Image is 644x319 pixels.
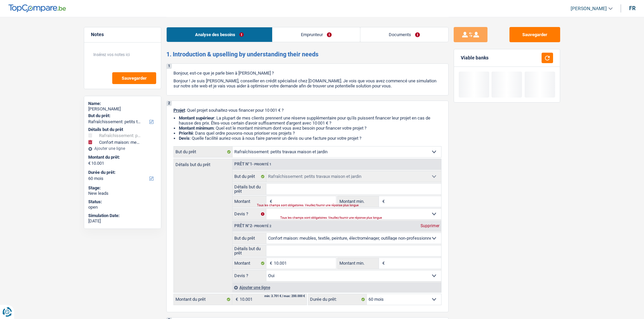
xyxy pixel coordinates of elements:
[179,126,214,131] strong: Montant minimum
[179,115,214,121] strong: Montant supérieur
[266,196,274,207] span: €
[88,199,157,205] div: Status:
[308,294,367,305] label: Durée du prêt:
[174,294,232,305] label: Montant du prêt
[509,27,560,42] button: Sauvegarder
[179,126,442,131] li: : Quel est le montant minimum dont vous avez besoin pour financer votre projet ?
[233,233,267,244] label: But du prêt
[179,136,190,141] span: Devis
[88,213,157,218] div: Simulation Date:
[179,131,193,136] strong: Priorité
[257,204,328,207] div: Tous les champs sont obligatoires. Veuillez fournir une réponse plus longue
[272,27,360,42] a: Emprunteur
[91,32,154,37] h5: Notes
[280,217,425,219] div: Tous les champs sont obligatoires. Veuillez fournir une réponse plus longue
[8,4,66,12] img: TopCompare Logo
[233,270,267,281] label: Devis ?
[88,191,157,196] div: New leads
[571,6,607,11] span: [PERSON_NAME]
[419,224,441,228] div: Supprimer
[233,162,273,166] div: Prêt n°1
[167,101,172,106] div: 2
[233,209,267,219] label: Devis ?
[232,294,240,305] span: €
[232,283,441,292] div: Ajouter une ligne
[338,258,379,269] label: Montant min.
[88,127,157,132] div: Détails but du prêt
[174,147,233,157] label: But du prêt
[88,146,157,151] div: Ajouter une ligne
[88,106,157,112] div: [PERSON_NAME]
[266,258,274,269] span: €
[252,224,271,228] span: - Priorité 2
[88,205,157,210] div: open
[88,101,157,106] div: Name:
[360,27,448,42] a: Documents
[173,108,442,113] p: : Quel projet souhaitez-vous financer pour 10 001 € ?
[88,155,156,160] label: Montant du prêt:
[173,71,442,76] p: Bonjour, est-ce que je parle bien à [PERSON_NAME] ?
[112,72,156,84] button: Sauvegarder
[233,245,267,256] label: Détails but du prêt
[379,196,386,207] span: €
[88,113,156,118] label: But du prêt:
[173,78,442,88] p: Bonjour ! Je suis [PERSON_NAME], conseiller en crédit spécialisé chez [DOMAIN_NAME]. Je vois que ...
[88,161,91,166] span: €
[565,3,613,14] a: [PERSON_NAME]
[233,184,267,194] label: Détails but du prêt
[629,5,636,11] div: fr
[167,64,172,69] div: 1
[88,170,156,175] label: Durée du prêt:
[173,108,185,113] span: Projet
[88,218,157,224] div: [DATE]
[179,115,442,126] li: : La plupart de mes clients prennent une réserve supplémentaire pour qu'ils puissent financer leu...
[233,224,273,228] div: Prêt n°2
[264,295,305,298] div: min: 3.701 € / max: 200.000 €
[233,196,267,207] label: Montant
[461,55,488,61] div: Viable banks
[338,196,379,207] label: Montant min.
[233,171,267,182] label: But du prêt
[167,27,272,42] a: Analyse des besoins
[88,185,157,191] div: Stage:
[174,159,232,167] label: Détails but du prêt
[379,258,386,269] span: €
[166,51,449,58] h2: 1. Introduction & upselling by understanding their needs
[179,131,442,136] li: : Dans quel ordre pouvons-nous prioriser vos projets ?
[252,162,271,166] span: - Priorité 1
[179,136,442,141] li: : Quelle facilité auriez-vous à nous faire parvenir un devis ou une facture pour votre projet ?
[122,76,147,80] span: Sauvegarder
[233,258,267,269] label: Montant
